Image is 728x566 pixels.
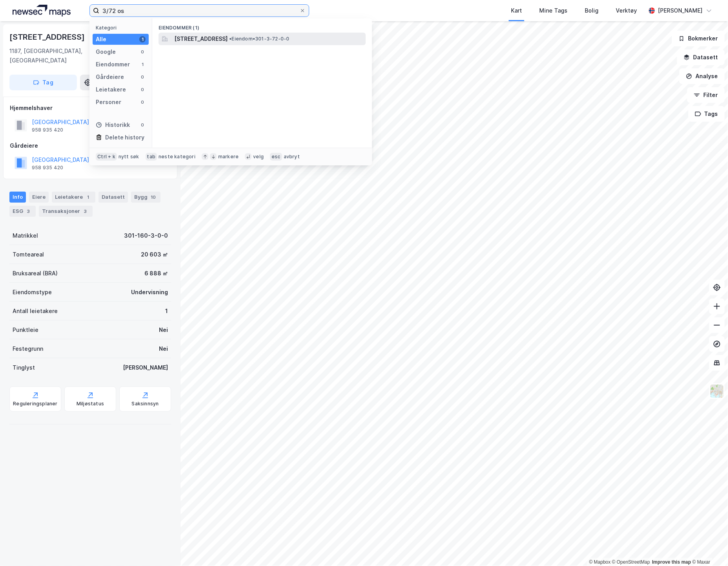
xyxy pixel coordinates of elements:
[9,75,77,90] button: Tag
[52,192,95,203] div: Leietakere
[105,133,144,142] div: Delete history
[672,31,725,46] button: Bokmerker
[99,5,299,16] input: Søk på adresse, matrikkel, gårdeiere, leietakere eller personer
[13,269,58,278] div: Bruksareal (BRA)
[13,250,44,259] div: Tomteareal
[96,72,124,82] div: Gårdeiere
[119,154,139,160] div: nytt søk
[229,36,289,42] span: Eiendom • 301-3-72-0-0
[152,18,372,33] div: Eiendommer (1)
[253,154,264,160] div: velg
[77,401,104,407] div: Miljøstatus
[25,207,33,215] div: 3
[612,559,650,565] a: OpenStreetMap
[124,231,168,240] div: 301-160-3-0-0
[84,193,92,201] div: 1
[96,85,126,94] div: Leietakere
[229,36,232,42] span: •
[218,154,239,160] div: markere
[132,401,159,407] div: Saksinnsyn
[658,6,703,15] div: [PERSON_NAME]
[131,192,161,203] div: Bygg
[13,344,43,354] div: Festegrunn
[9,46,111,65] div: 1187, [GEOGRAPHIC_DATA], [GEOGRAPHIC_DATA]
[99,192,128,203] div: Datasett
[616,6,637,15] div: Verktøy
[689,528,728,566] div: Kontrollprogram for chat
[13,325,38,335] div: Punktleie
[82,207,89,215] div: 3
[96,97,121,107] div: Personer
[10,103,171,113] div: Hjemmelshaver
[96,120,130,130] div: Historikk
[174,34,228,44] span: [STREET_ADDRESS]
[131,288,168,297] div: Undervisning
[13,231,38,240] div: Matrikkel
[159,325,168,335] div: Nei
[139,86,146,93] div: 0
[139,36,146,42] div: 1
[159,344,168,354] div: Nei
[144,269,168,278] div: 6 888 ㎡
[159,154,195,160] div: neste kategori
[96,60,130,69] div: Eiendommer
[589,559,611,565] a: Mapbox
[688,106,725,122] button: Tags
[123,363,168,372] div: [PERSON_NAME]
[32,127,63,133] div: 958 935 420
[284,154,300,160] div: avbryt
[9,31,86,43] div: [STREET_ADDRESS]
[585,6,598,15] div: Bolig
[13,401,57,407] div: Reguleringsplaner
[96,153,117,161] div: Ctrl + k
[687,87,725,103] button: Filter
[96,35,106,44] div: Alle
[165,306,168,316] div: 1
[139,49,146,55] div: 0
[710,384,724,399] img: Z
[10,141,171,150] div: Gårdeiere
[13,288,52,297] div: Eiendomstype
[679,68,725,84] button: Analyse
[146,153,157,161] div: tab
[29,192,49,203] div: Eiere
[539,6,567,15] div: Mine Tags
[511,6,522,15] div: Kart
[689,528,728,566] iframe: Chat Widget
[13,363,35,372] div: Tinglyst
[149,193,157,201] div: 10
[677,49,725,65] button: Datasett
[139,99,146,105] div: 0
[139,61,146,68] div: 1
[39,206,93,217] div: Transaksjoner
[32,165,63,171] div: 958 935 420
[652,559,691,565] a: Improve this map
[270,153,282,161] div: esc
[13,5,71,16] img: logo.a4113a55bc3d86da70a041830d287a7e.svg
[141,250,168,259] div: 20 603 ㎡
[139,74,146,80] div: 0
[9,192,26,203] div: Info
[96,47,116,57] div: Google
[13,306,58,316] div: Antall leietakere
[139,122,146,128] div: 0
[9,206,36,217] div: ESG
[96,25,149,31] div: Kategori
